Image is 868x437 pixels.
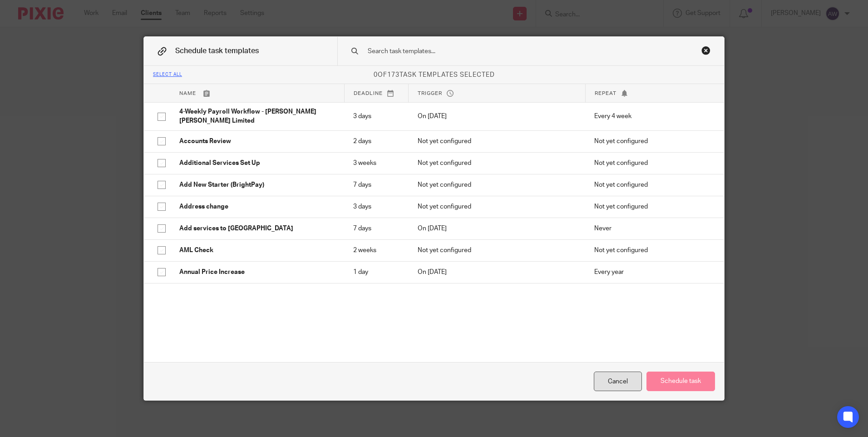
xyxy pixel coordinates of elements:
p: Not yet configured [418,137,576,146]
p: 3 weeks [353,159,399,168]
span: Name [179,91,196,96]
p: 2 days [353,137,399,146]
p: Not yet configured [418,180,576,189]
div: Select all [153,72,182,78]
p: 7 days [353,180,399,189]
p: Add services to [GEOGRAPHIC_DATA] [179,224,335,233]
button: Schedule task [646,372,715,391]
p: 2 weeks [353,246,399,255]
span: 173 [387,72,399,78]
p: Deadline [354,89,399,97]
p: Not yet configured [418,159,576,168]
p: Accounts Review [179,137,335,146]
p: Repeat [595,89,710,97]
p: Annual Price Increase [179,268,335,277]
p: Not yet configured [594,180,710,189]
p: Address change [179,202,335,211]
p: 1 day [353,268,399,277]
input: Search task templates... [367,46,666,56]
p: of task templates selected [144,70,724,79]
p: Add New Starter (BrightPay) [179,180,335,189]
p: 3 days [353,202,399,211]
p: 7 days [353,224,399,233]
span: 0 [374,72,378,78]
p: Not yet configured [594,159,710,168]
p: 3 days [353,112,399,121]
p: On [DATE] [418,112,576,121]
p: On [DATE] [418,268,576,277]
p: 4-Weekly Payroll Workflow - [PERSON_NAME] [PERSON_NAME] Limited [179,107,335,126]
p: Not yet configured [594,202,710,211]
p: Trigger [418,89,576,97]
span: Schedule task templates [175,47,259,55]
p: Additional Services Set Up [179,159,335,168]
p: Not yet configured [594,137,710,146]
p: On [DATE] [418,224,576,233]
p: Never [594,224,710,233]
p: AML Check [179,246,335,255]
p: Not yet configured [418,246,576,255]
p: Every 4 week [594,112,710,121]
p: Not yet configured [418,202,576,211]
div: Close this dialog window [701,46,710,55]
p: Every year [594,268,710,277]
p: Not yet configured [594,246,710,255]
div: Cancel [594,372,642,391]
